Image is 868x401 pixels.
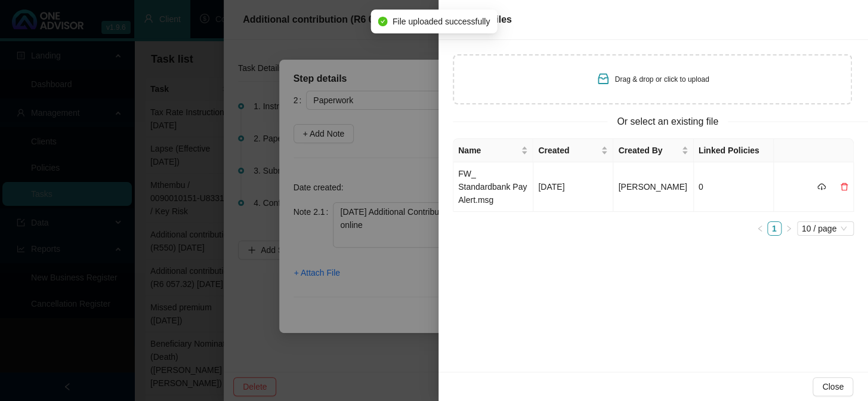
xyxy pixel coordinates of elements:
span: Close [822,380,844,393]
span: right [785,225,792,232]
li: 1 [767,221,781,236]
span: Attach Files [458,14,512,24]
span: Created By [618,144,678,157]
span: delete [840,183,848,191]
span: Name [458,144,518,157]
span: left [756,225,764,232]
button: Close [813,377,853,396]
span: inbox [596,72,610,86]
th: Name [453,139,533,162]
th: Created By [613,139,693,162]
span: Created [538,144,598,157]
span: File uploaded successfully [393,15,490,28]
th: Created [533,139,613,162]
span: [PERSON_NAME] [618,182,687,192]
span: cloud-download [817,183,826,191]
td: 0 [694,162,774,212]
button: left [753,221,767,236]
a: 1 [768,222,781,235]
td: [DATE] [533,162,613,212]
button: right [781,221,796,236]
span: Or select an existing file [607,114,728,129]
div: Page Size [797,221,854,236]
td: FW_ Standardbank Pay Alert.msg [453,162,533,212]
li: Next Page [781,221,796,236]
span: 10 / page [802,222,849,235]
th: Linked Policies [694,139,774,162]
span: check-circle [378,17,388,26]
span: Drag & drop or click to upload [615,75,709,84]
li: Previous Page [753,221,767,236]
